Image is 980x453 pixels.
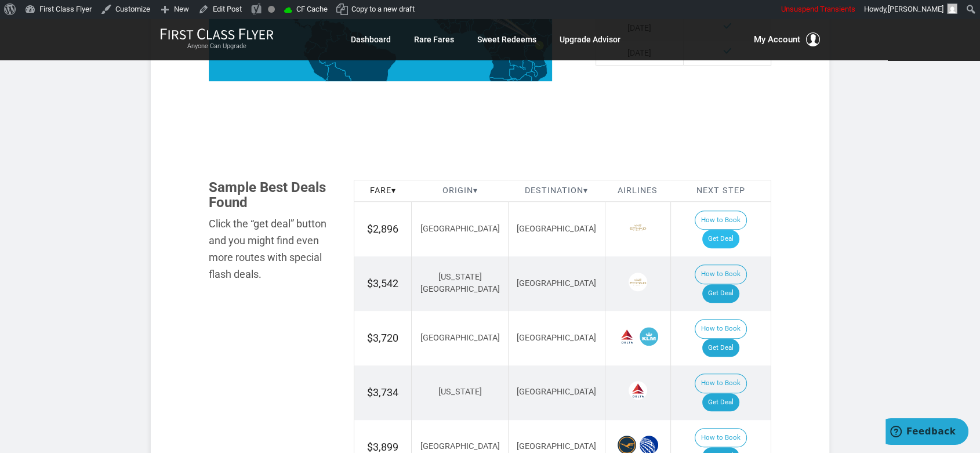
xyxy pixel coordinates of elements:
a: Get Deal [702,393,739,412]
th: Fare [354,180,412,202]
h3: Sample Best Deals Found [209,180,336,211]
th: Airlines [605,180,670,202]
button: How to Book [695,211,747,230]
button: How to Book [695,374,747,393]
a: Dashboard [351,29,391,50]
span: [US_STATE] [438,387,481,397]
span: My Account [754,32,800,46]
span: $3,734 [367,386,398,398]
path: Mozambique [526,64,547,99]
span: [GEOGRAPHIC_DATA] [517,333,596,343]
span: [GEOGRAPHIC_DATA] [517,224,596,234]
a: Upgrade Advisor [560,29,620,50]
div: Click the “get deal” button and you might find even more routes with special flash deals. [209,216,336,282]
span: [GEOGRAPHIC_DATA] [420,224,499,234]
span: [PERSON_NAME] [888,5,943,13]
th: Destination [508,180,605,202]
span: [GEOGRAPHIC_DATA] [517,278,596,288]
a: Get Deal [702,284,739,303]
span: ▾ [391,186,396,195]
a: Get Deal [702,230,739,248]
span: $3,899 [367,441,398,453]
path: Zambia [510,60,533,79]
span: $2,896 [367,223,398,235]
span: KLM [640,327,658,346]
span: ▾ [473,186,477,195]
span: Unsuspend Transients [781,5,855,13]
span: [US_STATE][GEOGRAPHIC_DATA] [420,272,499,294]
path: Peru [303,44,329,81]
span: [GEOGRAPHIC_DATA] [420,441,499,451]
button: My Account [754,32,820,46]
span: Delta Airlines [629,381,647,400]
path: Malawi [531,61,538,77]
span: Etihad [629,273,647,291]
button: How to Book [695,264,747,284]
span: [GEOGRAPHIC_DATA] [517,387,596,397]
small: Anyone Can Upgrade [160,42,274,50]
span: Delta Airlines [618,327,636,346]
span: $3,720 [367,332,398,344]
path: Angola [489,52,514,79]
img: First Class Flyer [160,28,274,40]
span: [GEOGRAPHIC_DATA] [517,441,596,451]
span: $3,542 [367,277,398,289]
button: How to Book [695,319,747,339]
a: First Class FlyerAnyone Can Upgrade [160,28,274,51]
th: Next Step [670,180,771,202]
th: Origin [412,180,509,202]
a: Sweet Redeems [477,29,536,50]
a: Get Deal [702,339,739,357]
a: Rare Fares [414,29,454,50]
span: [GEOGRAPHIC_DATA] [420,333,499,343]
button: How to Book [695,428,747,448]
iframe: Opens a widget where you can find more information [885,418,968,447]
span: Etihad [629,218,647,237]
path: Brazil [318,32,396,114]
path: Bolivia [327,63,351,90]
span: ▾ [583,186,588,195]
